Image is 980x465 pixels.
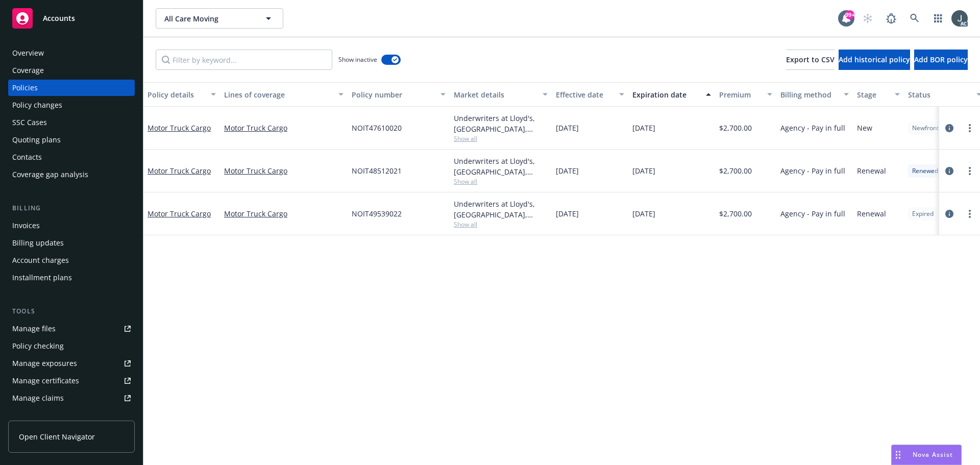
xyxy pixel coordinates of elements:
button: Export to CSV [786,50,835,70]
button: Market details [450,82,552,107]
a: Switch app [928,8,948,29]
div: Underwriters at Lloyd's, [GEOGRAPHIC_DATA], Lloyd's of [GEOGRAPHIC_DATA], [PERSON_NAME] and Assoc... [454,156,548,177]
div: Account charges [12,252,69,268]
span: Expired [912,209,934,218]
span: [DATE] [556,165,579,176]
button: Policy details [143,82,220,107]
div: Drag to move [892,445,904,464]
div: Policy number [352,89,434,100]
a: Contacts [8,149,135,165]
span: Renewed [912,166,938,176]
button: All Care Moving [156,8,283,29]
span: NOIT48512021 [352,165,402,176]
a: Coverage gap analysis [8,166,135,183]
a: Motor Truck Cargo [224,208,344,219]
div: Stage [857,89,889,100]
button: Policy number [348,82,450,107]
div: Invoices [12,217,40,234]
a: Quoting plans [8,132,135,148]
span: Show all [454,177,548,186]
button: Nova Assist [891,445,962,465]
span: [DATE] [632,123,655,133]
img: photo [951,10,968,27]
div: Coverage gap analysis [12,166,88,183]
div: Installment plans [12,270,72,286]
a: Policy checking [8,338,135,354]
a: Motor Truck Cargo [148,166,211,176]
a: SSC Cases [8,114,135,131]
span: New [857,123,872,133]
a: Manage BORs [8,407,135,424]
button: Effective date [552,82,628,107]
div: Contacts [12,149,42,165]
span: Renewal [857,165,886,176]
button: Premium [715,82,776,107]
a: Policy changes [8,97,135,113]
a: Motor Truck Cargo [224,165,344,176]
div: Lines of coverage [224,89,332,100]
span: [DATE] [556,123,579,133]
button: Stage [853,82,904,107]
div: Status [908,89,970,100]
div: Overview [12,45,44,61]
a: more [964,122,976,134]
span: Show all [454,134,548,143]
a: Motor Truck Cargo [224,123,344,133]
button: Add historical policy [839,50,910,70]
span: Open Client Navigator [19,431,95,442]
div: Coverage [12,62,44,79]
div: Manage certificates [12,373,79,389]
span: Add historical policy [839,55,910,64]
span: NOIT47610020 [352,123,402,133]
a: Report a Bug [881,8,901,29]
a: Motor Truck Cargo [148,123,211,133]
a: Invoices [8,217,135,234]
div: Manage BORs [12,407,60,424]
a: circleInformation [943,165,955,177]
a: more [964,208,976,220]
a: Policies [8,80,135,96]
a: Overview [8,45,135,61]
span: Renewal [857,208,886,219]
a: Search [904,8,925,29]
button: Lines of coverage [220,82,348,107]
div: Effective date [556,89,613,100]
div: Policy details [148,89,205,100]
div: Policies [12,80,38,96]
span: [DATE] [632,208,655,219]
span: Agency - Pay in full [780,208,845,219]
a: circleInformation [943,208,955,220]
span: Add BOR policy [914,55,968,64]
span: Newfront not renewing [912,124,977,133]
span: [DATE] [632,165,655,176]
button: Add BOR policy [914,50,968,70]
a: Installment plans [8,270,135,286]
div: Underwriters at Lloyd's, [GEOGRAPHIC_DATA], Lloyd's of [GEOGRAPHIC_DATA], [PERSON_NAME] and Assoc... [454,113,548,134]
div: Billing [8,203,135,213]
span: Export to CSV [786,55,835,64]
a: Account charges [8,252,135,268]
a: Manage claims [8,390,135,406]
a: Start snowing [857,8,878,29]
div: Underwriters at Lloyd's, [GEOGRAPHIC_DATA], [PERSON_NAME] of [GEOGRAPHIC_DATA], RT Specialty Insu... [454,199,548,220]
span: $2,700.00 [719,208,752,219]
span: $2,700.00 [719,165,752,176]
a: Manage certificates [8,373,135,389]
div: Billing method [780,89,838,100]
div: Manage exposures [12,355,77,372]
span: Manage exposures [8,355,135,372]
div: 99+ [845,10,854,19]
div: Market details [454,89,536,100]
a: Billing updates [8,235,135,251]
span: Agency - Pay in full [780,165,845,176]
a: Accounts [8,4,135,33]
span: All Care Moving [164,13,253,24]
span: NOIT49539022 [352,208,402,219]
a: Coverage [8,62,135,79]
span: Nova Assist [913,450,953,459]
div: Quoting plans [12,132,61,148]
button: Billing method [776,82,853,107]
span: $2,700.00 [719,123,752,133]
div: Expiration date [632,89,700,100]
span: [DATE] [556,208,579,219]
